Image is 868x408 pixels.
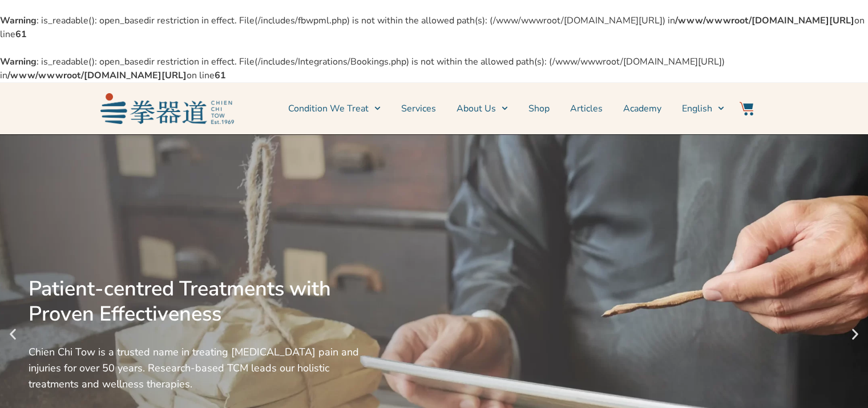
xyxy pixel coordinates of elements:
b: 61 [215,69,226,82]
nav: Menu [240,94,725,123]
div: Patient-centred Treatments with Proven Effectiveness [29,277,361,327]
span: English [682,102,712,115]
a: English [682,94,724,123]
a: About Us [457,94,508,123]
b: 61 [15,28,27,41]
div: Next slide [848,327,862,342]
a: Condition We Treat [288,94,381,123]
div: Previous slide [6,327,20,342]
a: Services [401,94,436,123]
b: /www/wwwroot/[DOMAIN_NAME][URL] [7,69,187,82]
div: Chien Chi Tow is a trusted name in treating [MEDICAL_DATA] pain and injuries for over 50 years. R... [29,344,361,392]
a: Articles [570,94,603,123]
a: Shop [528,94,550,123]
img: Website Icon-03 [740,102,753,115]
a: Academy [623,94,661,123]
